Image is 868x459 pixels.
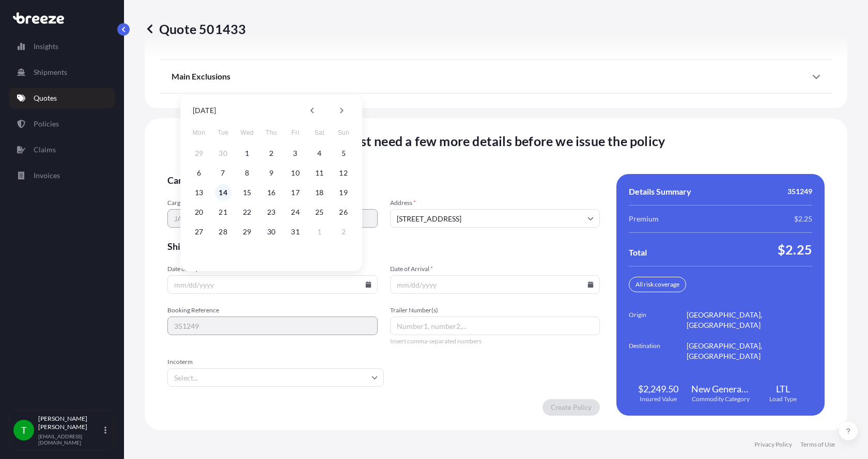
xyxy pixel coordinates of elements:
button: 11 [311,165,328,181]
span: Cargo Owner Name [167,199,378,207]
input: Select... [167,368,384,387]
p: Quote 501433 [145,21,246,37]
span: [GEOGRAPHIC_DATA], [GEOGRAPHIC_DATA] [687,341,812,361]
a: Claims [9,139,115,160]
button: 8 [239,165,255,181]
span: 351249 [787,186,812,197]
button: 12 [335,165,352,181]
button: 1 [239,145,255,162]
p: Shipments [34,67,67,77]
button: 30 [263,224,280,240]
span: Saturday [310,122,329,143]
span: Insured Value [640,395,677,403]
span: Main Exclusions [172,71,230,82]
span: Commodity Category [692,395,750,403]
button: 28 [215,224,231,240]
button: Create Policy [542,399,600,416]
p: Quotes [34,93,57,103]
span: Destination [629,341,687,361]
button: 10 [287,165,304,181]
p: Policies [34,119,59,129]
span: T [21,425,27,435]
button: 13 [191,184,207,201]
button: 15 [239,184,255,201]
button: 14 [215,184,231,201]
span: $2,249.50 [638,383,678,395]
span: Incoterm [167,358,384,366]
button: 7 [215,165,231,181]
button: 25 [311,204,328,220]
button: 5 [335,145,352,162]
a: Privacy Policy [754,440,792,449]
span: Load Type [769,395,797,403]
span: Tuesday [214,122,233,143]
span: Thursday [262,122,281,143]
div: All risk coverage [629,277,686,292]
button: 3 [287,145,304,162]
span: Sunday [334,122,353,143]
span: Total [629,247,647,258]
a: Shipments [9,62,115,83]
button: 21 [215,204,231,220]
p: [EMAIL_ADDRESS][DOMAIN_NAME] [38,433,102,446]
button: 2 [263,145,280,162]
div: [DATE] [193,104,216,117]
span: Origin [629,310,687,330]
button: 4 [311,145,328,162]
input: Number1, number2,... [390,316,600,335]
input: Cargo owner address [390,209,600,228]
button: 2 [335,224,352,240]
input: mm/dd/yyyy [167,275,378,294]
p: Claims [34,145,56,155]
span: Monday [190,122,208,143]
a: Quotes [9,88,115,108]
a: Invoices [9,165,115,186]
p: Create Policy [551,402,592,413]
span: Friday [286,122,305,143]
button: 24 [287,204,304,220]
button: 30 [215,145,231,162]
span: Premium [629,214,659,224]
button: 9 [263,165,280,181]
span: Booking Reference [167,306,378,314]
span: Trailer Number(s) [390,306,600,314]
button: 19 [335,184,352,201]
input: mm/dd/yyyy [390,275,600,294]
button: 22 [239,204,255,220]
a: Terms of Use [800,440,835,449]
a: Policies [9,114,115,134]
button: 29 [191,145,207,162]
span: Date of Departure [167,265,378,273]
a: Insights [9,36,115,57]
span: Shipment details [167,240,600,252]
span: [GEOGRAPHIC_DATA], [GEOGRAPHIC_DATA] [687,310,812,330]
span: New General Merchandise [691,383,750,395]
button: 29 [239,224,255,240]
p: [PERSON_NAME] [PERSON_NAME] [38,415,102,431]
span: $2.25 [778,241,812,258]
span: Details Summary [629,186,691,197]
span: Address [390,199,600,207]
input: Your internal reference [167,316,378,335]
button: 1 [311,224,328,240]
span: $2.25 [794,214,812,224]
button: 6 [191,165,207,181]
button: 31 [287,224,304,240]
p: Invoices [34,170,60,181]
span: LTL [776,383,790,395]
span: Date of Arrival [390,265,600,273]
button: 27 [191,224,207,240]
button: 26 [335,204,352,220]
button: 20 [191,204,207,220]
p: Insights [34,41,58,52]
span: Wednesday [238,122,256,143]
span: We just need a few more details before we issue the policy [327,133,665,149]
div: Main Exclusions [172,64,820,89]
span: Insert comma-separated numbers [390,337,600,345]
button: 18 [311,184,328,201]
button: 23 [263,204,280,220]
span: Cargo Owner Details [167,174,600,186]
button: 17 [287,184,304,201]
